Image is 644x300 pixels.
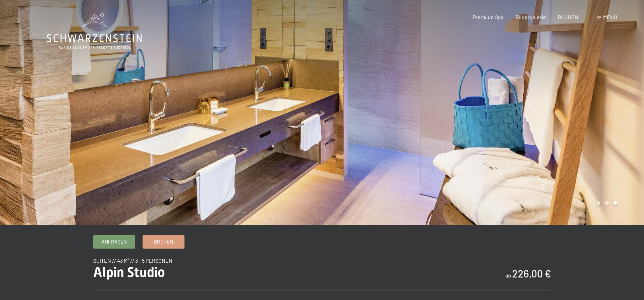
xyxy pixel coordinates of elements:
[143,235,184,248] a: Buchen
[512,267,551,280] b: 226,00 €
[516,14,546,20] a: Bildergalerie
[94,235,135,248] a: Anfragen
[558,14,578,20] a: BUCHEN
[154,238,173,245] span: Buchen
[102,238,127,245] span: Anfragen
[505,272,511,278] span: ab
[93,257,172,264] span: Suiten // 43 m² // 3 - 5 Personen
[603,14,617,20] span: Menü
[93,264,165,280] span: Alpin Studio
[473,14,503,20] a: Premium Spa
